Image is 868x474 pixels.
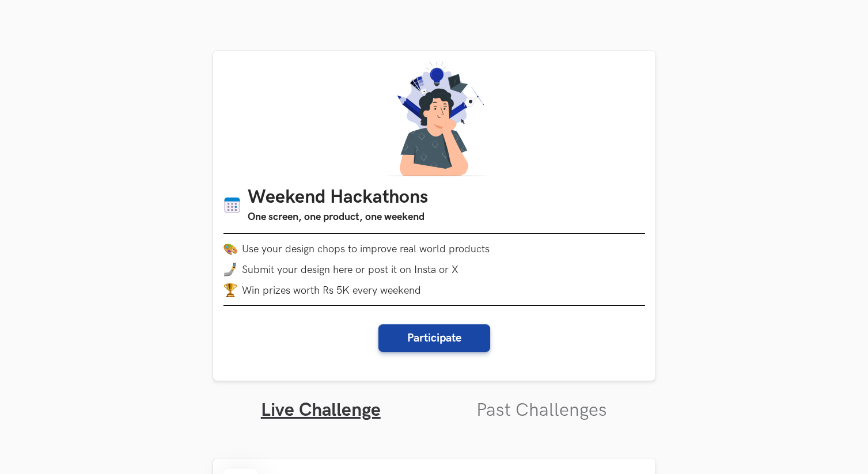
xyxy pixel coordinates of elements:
img: palette.png [223,242,237,256]
a: Past Challenges [476,399,607,422]
h1: Weekend Hackathons [248,187,428,209]
img: A designer thinking [379,61,490,176]
ul: Tabs Interface [213,381,655,422]
span: Submit your design here or post it on Insta or X [242,264,458,276]
li: Use your design chops to improve real world products [223,242,645,256]
img: mobile-in-hand.png [223,263,237,276]
li: Win prizes worth Rs 5K every weekend [223,283,645,297]
img: Calendar icon [223,196,241,214]
button: Participate [378,324,490,352]
a: Live Challenge [261,399,381,422]
img: trophy.png [223,283,237,297]
h3: One screen, one product, one weekend [248,209,428,225]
